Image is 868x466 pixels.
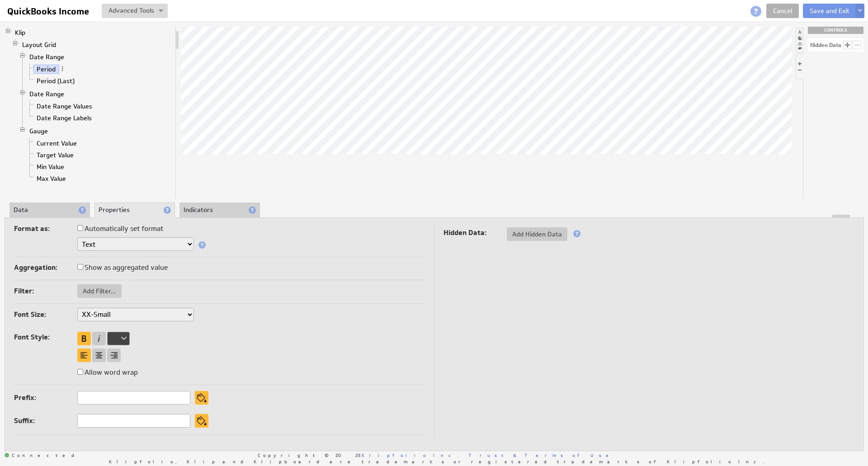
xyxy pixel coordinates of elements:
a: Layout Grid [19,40,60,49]
a: Period (Last) [33,76,78,85]
label: Filter: [14,285,77,297]
a: Trust & Terms of Use [468,452,615,458]
li: Data [9,202,90,218]
a: Klip [12,28,29,37]
a: Period [33,65,59,74]
input: QuickBooks Income [4,4,96,19]
img: button-savedrop.png [858,9,862,13]
span: More actions [59,66,66,72]
a: Max Value [33,174,70,183]
a: Cancel [766,4,799,18]
label: Suffix: [14,414,77,427]
li: Hide or show the component controls palette [796,54,803,79]
div: Hidden Data [810,42,841,48]
a: Min Value [33,162,68,171]
li: Indicators [179,202,260,218]
label: Font Size: [14,308,77,321]
span: Add Hidden Data [507,230,567,238]
button: Add Filter... [77,284,122,298]
label: Automatically set format [77,222,163,235]
div: CONTROLS [808,27,863,34]
a: Current Value [33,139,80,148]
label: Prefix: [14,391,77,404]
button: Save and Exit [803,4,856,18]
input: Show as aggregated value [77,264,83,270]
a: Date Range Values [33,102,96,111]
label: Allow word wrap [77,366,138,379]
span: Connected: ID: dpnc-22 Online: true [5,453,80,458]
label: Font Style: [14,331,77,344]
a: Date Range [26,52,68,61]
a: Target Value [33,151,77,160]
label: Hidden Data: [443,226,507,239]
input: Automatically set format [77,225,83,231]
a: Gauge [26,127,52,136]
button: Add Hidden Data [507,227,567,241]
span: Add Filter... [77,287,122,295]
a: Date Range [26,89,68,99]
span: Copyright © 2025 [258,453,459,457]
input: Allow word wrap [77,369,83,375]
li: Hide or show the component palette [796,28,803,53]
label: Aggregation: [14,261,77,274]
label: Format as: [14,222,77,235]
a: Date Range Labels [33,113,95,122]
li: Properties [94,202,175,218]
label: Show as aggregated value [77,261,168,274]
img: button-savedrop.png [159,9,163,13]
span: Klipfolio, Klip and Klipboard are trademarks or registered trademarks of Klipfolio Inc. [109,459,764,464]
a: Klipfolio Inc. [362,452,459,458]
